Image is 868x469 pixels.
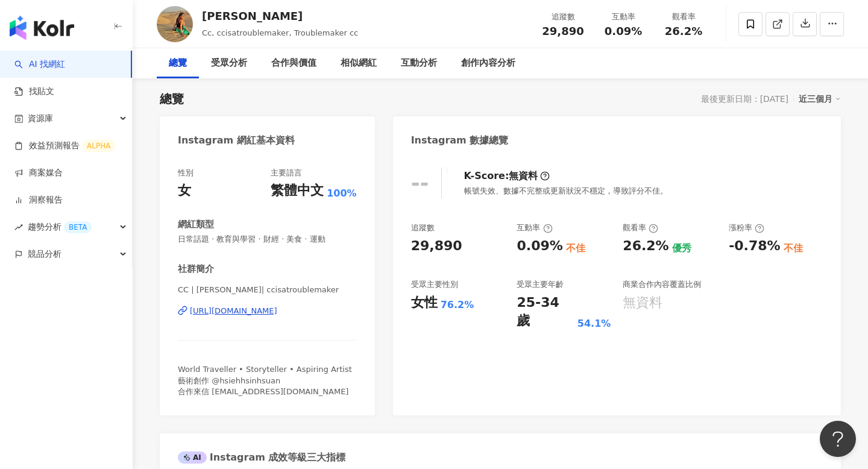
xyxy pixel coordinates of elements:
div: 網紅類型 [178,218,214,231]
img: logo [10,16,74,40]
a: [URL][DOMAIN_NAME] [178,306,357,316]
div: 受眾主要年齡 [517,279,564,290]
span: 100% [327,187,356,200]
div: K-Score : [464,169,550,183]
div: Instagram 成效等級三大指標 [178,451,345,464]
div: -- [411,171,429,195]
div: 追蹤數 [411,222,435,233]
div: 25-34 歲 [517,294,574,331]
span: 0.09% [605,25,642,37]
span: 29,890 [542,25,583,37]
img: KOL Avatar [157,6,193,42]
span: 26.2% [665,25,702,37]
div: 互動分析 [401,56,437,71]
div: 帳號失效、數據不完整或更新狀況不穩定，導致評分不佳。 [464,186,668,197]
div: 商業合作內容覆蓋比例 [623,279,701,290]
div: 互動率 [517,222,552,233]
span: Cc, ccisatroublemaker, Troublemaker cc [202,28,358,37]
div: 無資料 [623,294,662,312]
div: 繁體中文 [271,181,324,200]
div: 優秀 [672,242,691,255]
div: 無資料 [509,169,538,183]
div: 觀看率 [623,222,658,233]
a: 效益預測報告ALPHA [14,140,115,152]
span: rise [14,223,23,231]
div: 0.09% [517,237,562,256]
div: 互動率 [600,11,646,23]
div: 漲粉率 [729,222,764,233]
a: 商案媒合 [14,167,63,179]
div: 受眾主要性別 [411,279,458,290]
div: 不佳 [784,242,803,255]
span: 日常話題 · 教育與學習 · 財經 · 美食 · 運動 [178,234,357,245]
div: 女 [178,181,191,200]
div: 女性 [411,294,438,312]
div: 受眾分析 [211,56,247,71]
div: 追蹤數 [540,11,586,23]
a: searchAI 找網紅 [14,58,65,71]
div: 性別 [178,168,193,178]
div: Instagram 數據總覽 [411,134,509,147]
div: 29,890 [411,237,462,256]
span: CC | [PERSON_NAME]| ccisatroublemaker [178,285,357,295]
div: 76.2% [441,298,474,312]
span: 競品分析 [28,241,61,268]
div: [URL][DOMAIN_NAME] [190,306,277,316]
div: 近三個月 [799,91,841,107]
div: 54.1% [577,317,611,330]
a: 找貼文 [14,86,54,98]
div: AI [178,452,207,464]
div: Instagram 網紅基本資料 [178,134,295,147]
span: 趨勢分析 [28,213,92,241]
div: 最後更新日期：[DATE] [701,94,788,104]
div: [PERSON_NAME] [202,8,358,24]
div: 觀看率 [661,11,706,23]
a: 洞察報告 [14,194,63,206]
div: 創作內容分析 [461,56,515,71]
span: World Traveller • Storyteller • Aspiring Artist 藝術創作 @hsiehhsinhsuan 合作來信 [EMAIL_ADDRESS][DOMAIN_... [178,365,352,395]
div: 不佳 [566,242,585,255]
div: 相似網紅 [341,56,377,71]
div: 26.2% [623,237,668,256]
div: 合作與價值 [271,56,316,71]
div: BETA [64,221,92,233]
div: 總覽 [160,90,184,107]
div: -0.78% [729,237,780,256]
iframe: Help Scout Beacon - Open [820,421,856,457]
span: 資源庫 [28,105,53,132]
div: 主要語言 [271,168,302,178]
div: 社群簡介 [178,263,214,275]
div: 總覽 [169,56,187,71]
